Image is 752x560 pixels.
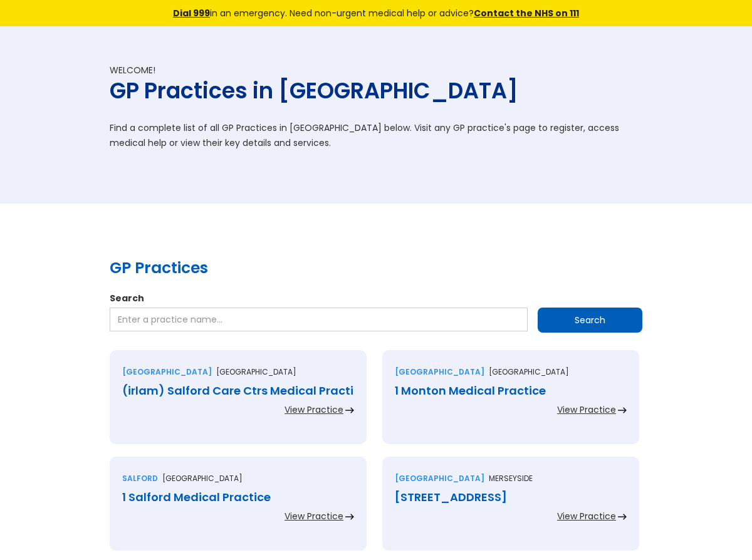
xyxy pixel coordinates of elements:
a: [GEOGRAPHIC_DATA][GEOGRAPHIC_DATA]1 Monton Medical PracticeView Practice [382,350,639,457]
p: Find a complete list of all GP Practices in [GEOGRAPHIC_DATA] below. Visit any GP practice's page... [110,120,642,150]
input: Search [538,308,642,333]
a: Contact the NHS on 111 [474,7,579,19]
h1: GP Practices in [GEOGRAPHIC_DATA] [110,76,642,105]
p: [GEOGRAPHIC_DATA] [489,366,569,378]
div: 1 Monton Medical Practice [395,385,627,397]
div: (irlam) Salford Care Ctrs Medical Practi [122,385,354,397]
h2: GP Practices [110,257,642,279]
div: View Practice [557,403,616,416]
div: [GEOGRAPHIC_DATA] [122,366,212,378]
div: Salford [122,472,158,485]
div: Welcome! [110,64,642,76]
a: Dial 999 [173,7,210,19]
div: View Practice [557,510,616,522]
div: [GEOGRAPHIC_DATA] [395,366,484,378]
a: [GEOGRAPHIC_DATA][GEOGRAPHIC_DATA](irlam) Salford Care Ctrs Medical PractiView Practice [110,350,367,457]
p: Merseyside [489,472,533,485]
p: [GEOGRAPHIC_DATA] [216,366,296,378]
input: Enter a practice name… [110,308,528,331]
div: 1 Salford Medical Practice [122,491,354,504]
label: Search [110,292,642,304]
div: View Practice [285,403,343,416]
div: [GEOGRAPHIC_DATA] [395,472,484,485]
p: [GEOGRAPHIC_DATA] [162,472,243,485]
div: in an emergency. Need non-urgent medical help or advice? [88,6,664,20]
div: View Practice [285,510,343,522]
div: [STREET_ADDRESS] [395,491,627,504]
